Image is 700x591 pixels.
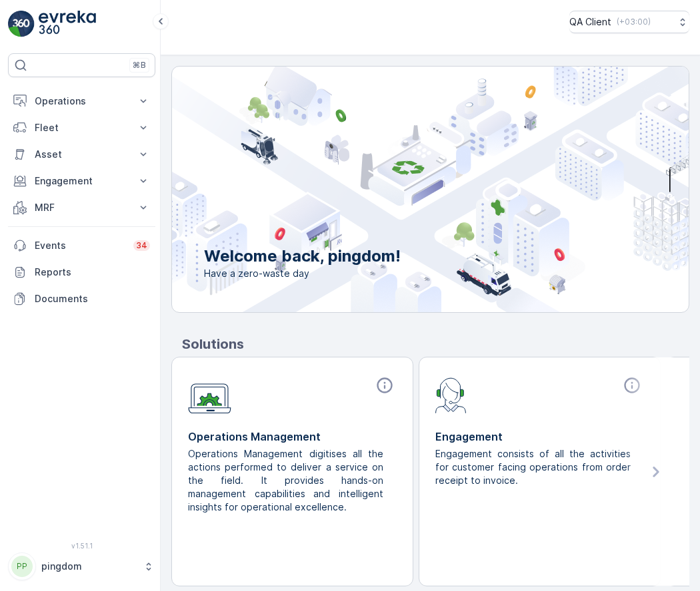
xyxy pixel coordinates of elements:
p: Documents [35,292,150,305]
p: pingdom [41,560,137,573]
p: Operations Management [188,429,397,445]
p: 34 [136,240,147,251]
p: MRF [35,201,129,214]
p: ( +03:00 ) [617,17,651,27]
p: Operations Management digitises all the actions performed to deliver a service on the field. It p... [188,447,386,514]
button: Fleet [8,114,155,141]
span: Have a zero-waste day [204,267,401,280]
button: Asset [8,141,155,168]
button: PPpingdom [8,552,155,580]
p: QA Client [569,15,611,29]
img: logo [8,11,35,37]
p: Reports [35,266,150,279]
div: PP [11,556,33,577]
button: QA Client(+03:00) [569,11,689,33]
button: MRF [8,194,155,221]
p: Engagement [35,174,129,188]
button: Operations [8,88,155,114]
img: module-icon [188,376,231,414]
p: Events [35,239,125,252]
p: Welcome back, pingdom! [204,246,401,267]
img: module-icon [435,376,467,413]
p: ⌘B [133,60,146,71]
p: Fleet [35,121,129,134]
p: Solutions [182,334,689,354]
button: Engagement [8,168,155,194]
p: Engagement consists of all the activities for customer facing operations from order receipt to in... [435,447,633,487]
p: Operations [35,95,129,108]
img: logo_light-DOdMpM7g.png [39,11,96,37]
a: Reports [8,259,155,286]
a: Events34 [8,232,155,259]
span: v 1.51.1 [8,542,155,550]
img: city illustration [112,67,689,312]
p: Engagement [435,429,644,445]
a: Documents [8,286,155,312]
p: Asset [35,148,129,161]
